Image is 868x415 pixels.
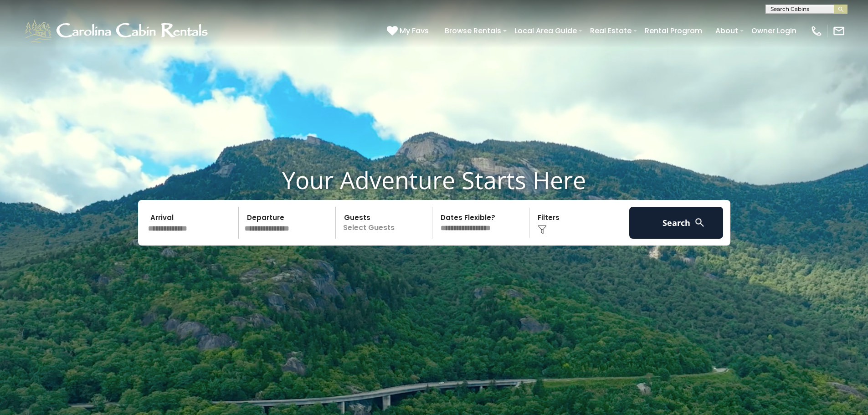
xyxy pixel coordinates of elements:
[7,166,861,194] h1: Your Adventure Starts Here
[440,23,506,39] a: Browse Rentals
[387,25,431,37] a: My Favs
[810,25,823,37] img: phone-regular-white.png
[694,217,705,228] img: search-regular-white.png
[629,207,724,239] button: Search
[339,207,432,239] p: Select Guests
[400,25,429,36] span: My Favs
[23,17,212,45] img: White-1-1-2.png
[538,225,547,234] img: filter--v1.png
[586,23,636,39] a: Real Estate
[640,23,707,39] a: Rental Program
[510,23,581,39] a: Local Area Guide
[747,23,801,39] a: Owner Login
[832,25,845,37] img: mail-regular-white.png
[711,23,743,39] a: About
